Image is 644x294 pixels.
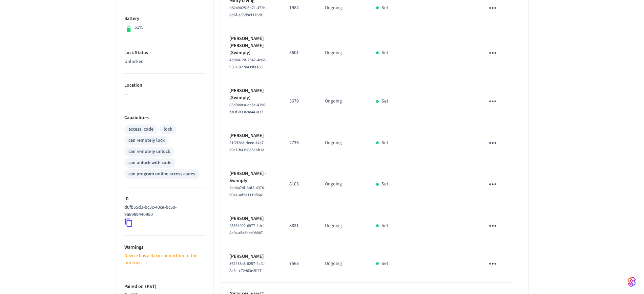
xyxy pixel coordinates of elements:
[317,124,368,162] td: Ongoing
[289,139,309,146] p: 2736
[381,222,388,229] p: Set
[317,79,368,124] td: Ongoing
[289,4,309,12] p: 1984
[317,245,368,283] td: Ongoing
[289,49,309,56] p: 3601
[128,171,195,178] div: can program online access codes
[381,49,388,56] p: Set
[124,283,205,290] p: Paired on
[124,49,205,56] p: Lock Status
[381,181,388,188] p: Set
[381,139,388,146] p: Set
[229,87,273,101] p: [PERSON_NAME](Swimply)
[628,276,636,287] img: SeamLogoGradient.69752ec5.svg
[317,207,368,245] td: Ongoing
[124,204,202,218] p: d0fb55d3-bc3c-40ce-bc50-9a8989440950
[229,223,266,236] span: 25364092-6977-4dc1-8afa-a5a3bee08887
[381,98,388,105] p: Set
[381,260,388,267] p: Set
[229,5,267,18] span: b82a9025-6b71-472b-8d6f-a55d9cf176dc
[128,137,165,144] div: can remotely lock
[229,261,265,274] span: 562453a6-8257-4af1-8a2c-c72463e2ff47
[317,162,368,207] td: Ongoing
[124,114,205,121] p: Capabilities
[289,98,309,105] p: 3679
[229,57,267,70] span: 4b96412d-1542-4c0d-9307-922e439fea69
[229,215,273,222] p: [PERSON_NAME]
[144,283,157,290] span: ( PST )
[124,58,205,65] p: Unlocked
[128,126,153,133] div: access_code
[289,181,309,188] p: 8103
[229,253,273,260] p: [PERSON_NAME]
[164,126,172,133] div: lock
[124,244,205,251] p: Warnings
[229,35,273,56] p: [PERSON_NAME] [PERSON_NAME](Swimply)
[229,132,273,139] p: [PERSON_NAME]
[128,148,170,155] div: can remotely unlock
[124,91,205,98] p: —
[289,222,309,229] p: 8821
[317,27,368,79] td: Ongoing
[289,260,309,267] p: 7563
[381,4,388,12] p: Set
[134,24,143,31] p: 51%
[124,196,205,203] p: ID
[124,252,205,267] p: Device has a flaky connection to the internet.
[124,15,205,22] p: Battery
[229,185,265,198] span: 2eb6a74f-6bf3-4376-90ee-4d9a111b56a1
[229,170,273,184] p: [PERSON_NAME] - Swimply
[229,140,265,153] span: 21f2f2e8-deee-44e7-89c7-b4190c5cbb1d
[124,82,205,89] p: Location
[128,159,171,166] div: can unlock with code
[229,102,267,115] span: 85d900ca-cb5c-4190-bb3f-03369e441e37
